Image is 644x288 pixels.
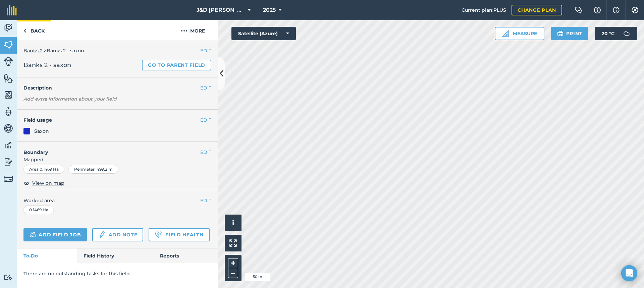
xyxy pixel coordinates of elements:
img: A question mark icon [593,7,601,13]
button: Satellite (Azure) [231,27,296,40]
img: svg+xml;base64,PHN2ZyB4bWxucz0iaHR0cDovL3d3dy53My5vcmcvMjAwMC9zdmciIHdpZHRoPSIyMCIgaGVpZ2h0PSIyNC... [181,27,187,35]
span: View on map [32,179,64,187]
span: 2025 [263,6,276,14]
button: View on map [23,179,64,187]
a: Add note [92,228,143,241]
img: A cog icon [631,7,639,13]
img: svg+xml;base64,PD94bWwgdmVyc2lvbj0iMS4wIiBlbmNvZGluZz0idXRmLTgiPz4KPCEtLSBHZW5lcmF0b3I6IEFkb2JlIE... [4,23,13,33]
img: svg+xml;base64,PD94bWwgdmVyc2lvbj0iMS4wIiBlbmNvZGluZz0idXRmLTgiPz4KPCEtLSBHZW5lcmF0b3I6IEFkb2JlIE... [4,107,13,117]
div: > Banks 2 - saxon [23,47,211,54]
span: Banks 2 - saxon [23,60,71,70]
h4: Field usage [23,116,200,124]
a: Back [17,20,51,40]
img: svg+xml;base64,PD94bWwgdmVyc2lvbj0iMS4wIiBlbmNvZGluZz0idXRmLTgiPz4KPCEtLSBHZW5lcmF0b3I6IEFkb2JlIE... [620,27,633,40]
img: svg+xml;base64,PD94bWwgdmVyc2lvbj0iMS4wIiBlbmNvZGluZz0idXRmLTgiPz4KPCEtLSBHZW5lcmF0b3I6IEFkb2JlIE... [4,157,13,167]
img: svg+xml;base64,PHN2ZyB4bWxucz0iaHR0cDovL3d3dy53My5vcmcvMjAwMC9zdmciIHdpZHRoPSI1NiIgaGVpZ2h0PSI2MC... [4,73,13,83]
div: Saxon [34,127,49,135]
h4: Boundary [17,142,200,156]
a: Change plan [512,5,562,15]
button: Measure [495,27,544,40]
div: Open Intercom Messenger [621,265,637,281]
img: svg+xml;base64,PHN2ZyB4bWxucz0iaHR0cDovL3d3dy53My5vcmcvMjAwMC9zdmciIHdpZHRoPSI5IiBoZWlnaHQ9IjI0Ii... [23,27,26,35]
img: svg+xml;base64,PHN2ZyB4bWxucz0iaHR0cDovL3d3dy53My5vcmcvMjAwMC9zdmciIHdpZHRoPSI1NiIgaGVpZ2h0PSI2MC... [4,40,13,50]
a: Reports [153,248,218,263]
span: 20 ° C [602,27,614,40]
span: J&D [PERSON_NAME] & sons [197,6,245,14]
img: svg+xml;base64,PD94bWwgdmVyc2lvbj0iMS4wIiBlbmNvZGluZz0idXRmLTgiPz4KPCEtLSBHZW5lcmF0b3I6IEFkb2JlIE... [4,174,13,183]
span: Worked area [23,197,211,204]
h4: Description [23,84,211,92]
button: More [168,20,218,40]
span: i [232,219,234,227]
img: svg+xml;base64,PHN2ZyB4bWxucz0iaHR0cDovL3d3dy53My5vcmcvMjAwMC9zdmciIHdpZHRoPSI1NiIgaGVpZ2h0PSI2MC... [4,90,13,100]
button: EDIT [200,116,211,124]
div: Perimeter : 499.2 m [68,165,118,174]
img: svg+xml;base64,PD94bWwgdmVyc2lvbj0iMS4wIiBlbmNvZGluZz0idXRmLTgiPz4KPCEtLSBHZW5lcmF0b3I6IEFkb2JlIE... [4,57,13,66]
img: fieldmargin Logo [7,5,17,15]
a: To-Do [17,248,77,263]
img: Ruler icon [502,30,509,37]
button: – [228,268,238,278]
img: svg+xml;base64,PD94bWwgdmVyc2lvbj0iMS4wIiBlbmNvZGluZz0idXRmLTgiPz4KPCEtLSBHZW5lcmF0b3I6IEFkb2JlIE... [4,274,13,281]
img: Two speech bubbles overlapping with the left bubble in the forefront [575,7,583,13]
img: svg+xml;base64,PD94bWwgdmVyc2lvbj0iMS4wIiBlbmNvZGluZz0idXRmLTgiPz4KPCEtLSBHZW5lcmF0b3I6IEFkb2JlIE... [4,140,13,150]
img: svg+xml;base64,PD94bWwgdmVyc2lvbj0iMS4wIiBlbmNvZGluZz0idXRmLTgiPz4KPCEtLSBHZW5lcmF0b3I6IEFkb2JlIE... [4,123,13,133]
button: Print [551,27,589,40]
button: EDIT [200,84,211,92]
img: svg+xml;base64,PD94bWwgdmVyc2lvbj0iMS4wIiBlbmNvZGluZz0idXRmLTgiPz4KPCEtLSBHZW5lcmF0b3I6IEFkb2JlIE... [98,231,106,239]
em: Add extra information about your field [23,96,117,102]
button: EDIT [200,149,211,156]
button: EDIT [200,197,211,204]
img: svg+xml;base64,PHN2ZyB4bWxucz0iaHR0cDovL3d3dy53My5vcmcvMjAwMC9zdmciIHdpZHRoPSIxNyIgaGVpZ2h0PSIxNy... [613,6,620,14]
a: Field Health [149,228,209,241]
img: svg+xml;base64,PD94bWwgdmVyc2lvbj0iMS4wIiBlbmNvZGluZz0idXRmLTgiPz4KPCEtLSBHZW5lcmF0b3I6IEFkb2JlIE... [30,231,36,239]
a: Banks 2 [23,48,43,54]
img: svg+xml;base64,PHN2ZyB4bWxucz0iaHR0cDovL3d3dy53My5vcmcvMjAwMC9zdmciIHdpZHRoPSIxOSIgaGVpZ2h0PSIyNC... [557,30,563,38]
span: Mapped [17,156,218,163]
a: Go to parent field [142,60,211,70]
img: svg+xml;base64,PHN2ZyB4bWxucz0iaHR0cDovL3d3dy53My5vcmcvMjAwMC9zdmciIHdpZHRoPSIxOCIgaGVpZ2h0PSIyNC... [23,179,30,187]
button: + [228,258,238,268]
a: Field History [77,248,153,263]
span: Current plan : PLUS [462,6,506,14]
button: EDIT [200,47,211,54]
p: There are no outstanding tasks for this field. [23,270,211,277]
button: 20 °C [595,27,637,40]
a: Add field job [23,228,87,241]
img: Four arrows, one pointing top left, one top right, one bottom right and the last bottom left [229,239,237,247]
div: Area : 0.1469 Ha [23,165,64,174]
div: 0.1469 Ha [23,206,54,214]
button: i [225,215,241,231]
